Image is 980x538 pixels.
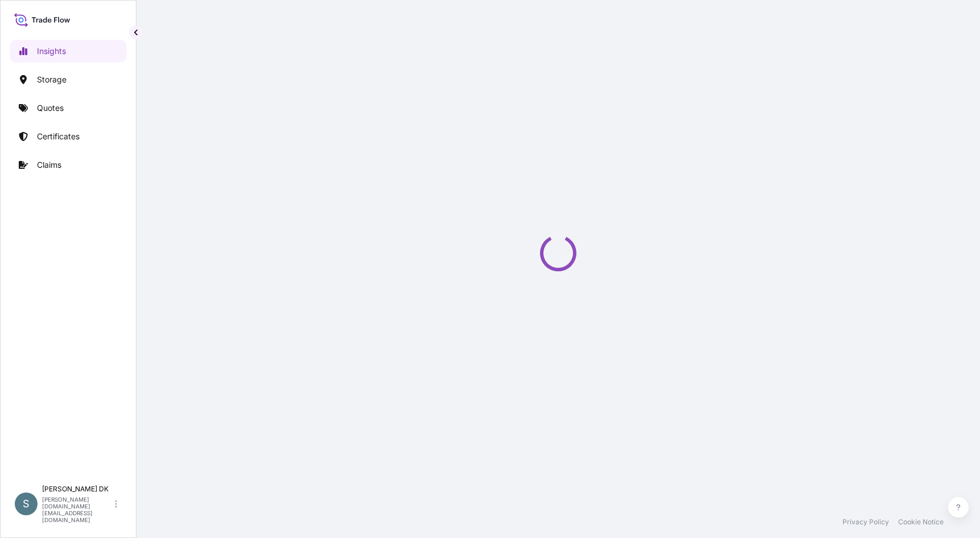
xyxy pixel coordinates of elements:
p: Claims [37,159,61,171]
p: Storage [37,74,67,85]
a: Quotes [10,97,127,119]
span: S [23,498,30,510]
a: Cookie Notice [898,518,944,527]
a: Privacy Policy [842,518,889,527]
p: Insights [37,45,66,57]
a: Claims [10,154,127,176]
p: Quotes [37,102,64,114]
a: Certificates [10,125,127,148]
p: [PERSON_NAME][DOMAIN_NAME][EMAIL_ADDRESS][DOMAIN_NAME] [42,496,113,523]
a: Insights [10,40,127,63]
p: Certificates [37,131,80,142]
a: Storage [10,68,127,91]
p: [PERSON_NAME] DK [42,485,113,494]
